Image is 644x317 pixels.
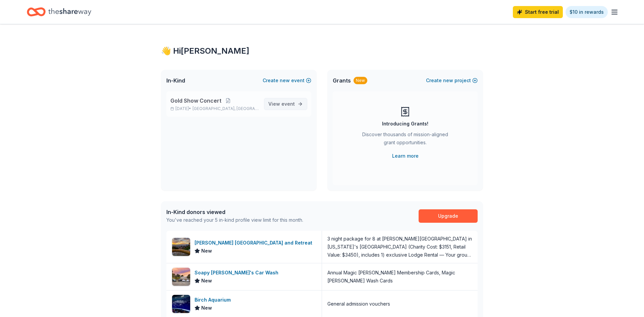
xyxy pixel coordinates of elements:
[201,304,212,312] span: New
[443,76,453,85] span: new
[193,106,259,111] span: [GEOGRAPHIC_DATA], [GEOGRAPHIC_DATA]
[264,98,307,110] a: View event
[382,120,428,128] div: Introducing Grants!
[327,269,472,285] div: Annual Magic [PERSON_NAME] Membership Cards, Magic [PERSON_NAME] Wash Cards
[172,268,190,286] img: Image for Soapy Joe's Car Wash
[201,277,212,285] span: New
[281,101,295,107] span: event
[513,6,563,18] a: Start free trial
[327,300,390,308] div: General admission vouchers
[566,6,608,18] a: $10 in rewards
[172,238,190,256] img: Image for Downing Mountain Lodge and Retreat
[426,76,478,85] button: Createnewproject
[195,296,233,304] div: Birch Aquarium
[27,4,91,20] a: Home
[170,106,259,111] p: [DATE] •
[268,100,295,108] span: View
[166,216,303,224] div: You've reached your 5 in-kind profile view limit for this month.
[172,295,190,313] img: Image for Birch Aquarium
[170,97,221,105] span: Gold Show Concert
[263,76,311,85] button: Createnewevent
[354,77,367,84] div: New
[280,76,290,85] span: new
[166,76,185,85] span: In-Kind
[195,239,315,247] div: [PERSON_NAME] [GEOGRAPHIC_DATA] and Retreat
[327,235,472,259] div: 3 night package for 8 at [PERSON_NAME][GEOGRAPHIC_DATA] in [US_STATE]'s [GEOGRAPHIC_DATA] (Charit...
[392,152,419,160] a: Learn more
[166,208,303,216] div: In-Kind donors viewed
[195,269,281,277] div: Soapy [PERSON_NAME]'s Car Wash
[161,46,483,56] div: 👋 Hi [PERSON_NAME]
[419,209,478,223] a: Upgrade
[333,76,351,85] span: Grants
[360,130,451,149] div: Discover thousands of mission-aligned grant opportunities.
[201,247,212,255] span: New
